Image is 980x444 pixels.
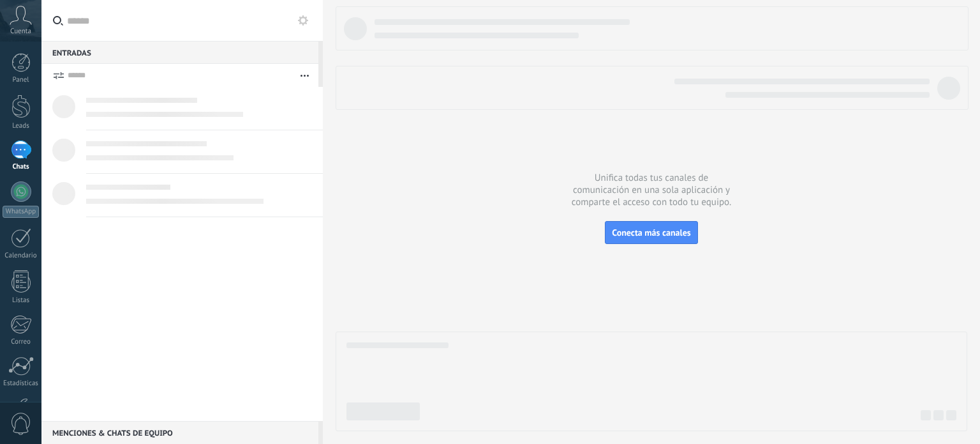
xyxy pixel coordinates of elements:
span: Conecta más canales [612,227,690,238]
div: Correo [3,338,40,346]
div: Estadísticas [3,379,40,388]
span: Cuenta [10,27,31,36]
div: Chats [3,163,40,171]
div: Menciones & Chats de equipo [41,421,318,444]
div: Entradas [41,41,318,64]
button: Conecta más canales [605,221,697,244]
div: Panel [3,76,40,84]
div: Calendario [3,252,40,260]
div: Listas [3,296,40,305]
div: Leads [3,122,40,130]
div: WhatsApp [3,206,39,218]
